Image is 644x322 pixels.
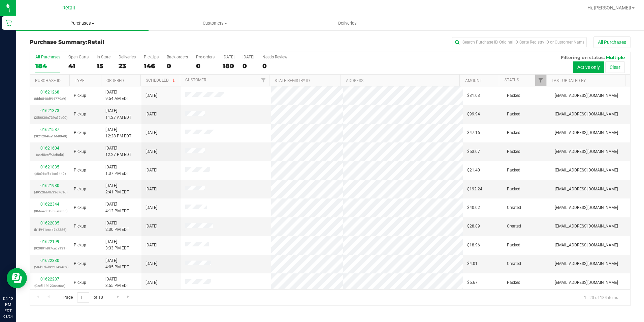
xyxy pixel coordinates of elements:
[507,92,520,99] span: Packed
[62,5,75,11] span: Retail
[223,62,234,70] div: 180
[77,292,89,303] input: 1
[74,167,86,173] span: Pickup
[74,205,86,211] span: Pickup
[74,92,86,99] span: Pickup
[223,55,234,59] div: [DATE]
[75,78,85,83] a: Type
[555,186,618,192] span: [EMAIL_ADDRESS][DOMAIN_NAME]
[105,276,129,289] span: [DATE] 3:55 PM EDT
[35,55,60,59] div: All Purchases
[329,20,366,26] span: Deliveries
[105,258,129,270] span: [DATE] 4:05 PM EDT
[555,205,618,211] span: [EMAIL_ADDRESS][DOMAIN_NAME]
[467,242,480,248] span: $18.96
[34,264,66,270] p: (59d17bd922749409)
[149,16,281,30] a: Customers
[507,186,520,192] span: Packed
[467,205,480,211] span: $40.02
[467,92,480,99] span: $31.03
[105,127,131,139] span: [DATE] 12:28 PM EDT
[507,111,520,117] span: Packed
[146,279,157,286] span: [DATE]
[144,62,159,70] div: 146
[505,78,519,82] a: Status
[507,205,521,211] span: Created
[7,268,27,288] iframe: Resource center
[243,55,254,59] div: [DATE]
[105,145,131,158] span: [DATE] 12:27 PM EDT
[146,205,157,211] span: [DATE]
[58,292,108,303] span: Page of 10
[467,261,478,267] span: $4.01
[467,186,482,192] span: $192.24
[146,223,157,230] span: [DATE]
[74,111,86,117] span: Pickup
[68,62,89,70] div: 41
[561,55,605,60] span: Filtering on status:
[507,261,521,267] span: Created
[605,61,625,73] button: Clear
[555,167,618,173] span: [EMAIL_ADDRESS][DOMAIN_NAME]
[587,5,631,10] span: Hi, [PERSON_NAME]!
[196,55,215,59] div: Pre-orders
[34,226,66,233] p: (b1f941ecdd7c2386)
[106,78,124,83] a: Ordered
[467,111,480,117] span: $99.94
[40,258,59,263] a: 01622330
[74,279,86,286] span: Pickup
[34,283,66,289] p: (0cef119123cea6ac)
[34,189,66,195] p: (d952fbb0b33d761d)
[144,55,159,59] div: PickUps
[452,37,587,47] input: Search Purchase ID, Original ID, State Registry ID or Customer Name...
[606,55,625,60] span: Multiple
[74,130,86,136] span: Pickup
[146,186,157,192] span: [DATE]
[113,292,123,301] a: Go to the next page
[119,62,136,70] div: 23
[507,279,520,286] span: Packed
[105,89,129,102] span: [DATE] 9:54 AM EDT
[5,20,12,26] inline-svg: Retail
[146,167,157,173] span: [DATE]
[34,96,66,102] p: (8fd6540df94779a9)
[507,223,521,230] span: Created
[40,165,59,169] a: 01621835
[467,130,480,136] span: $47.16
[3,296,13,314] p: 04:13 PM EDT
[467,167,480,173] span: $21.40
[258,75,269,86] a: Filter
[146,78,176,83] a: Scheduled
[3,314,13,319] p: 08/24
[105,239,129,251] span: [DATE] 3:33 PM EDT
[34,152,66,158] p: (aecf5ecffe3cf8d0)
[507,167,520,173] span: Packed
[555,242,618,248] span: [EMAIL_ADDRESS][DOMAIN_NAME]
[579,292,623,302] span: 1 - 20 of 184 items
[97,62,110,70] div: 15
[105,108,131,120] span: [DATE] 11:27 AM EDT
[149,20,281,26] span: Customers
[105,164,129,177] span: [DATE] 1:37 PM EDT
[105,201,129,214] span: [DATE] 4:12 PM EDT
[68,55,89,59] div: Open Carts
[119,55,136,59] div: Deliveries
[573,61,604,73] button: Active only
[243,62,254,70] div: 0
[34,245,66,251] p: (020f01d87ca0a131)
[30,39,230,45] h3: Purchase Summary:
[74,242,86,248] span: Pickup
[34,208,66,214] p: (066ae6b13b8e6655)
[16,16,149,30] a: Purchases
[34,170,66,177] p: (a8c96af3c1cc6440)
[555,149,618,155] span: [EMAIL_ADDRESS][DOMAIN_NAME]
[74,186,86,192] span: Pickup
[507,242,520,248] span: Packed
[467,149,480,155] span: $53.07
[40,146,59,151] a: 01621604
[507,149,520,155] span: Packed
[35,78,61,83] a: Purchase ID
[467,279,478,286] span: $5.67
[281,16,414,30] a: Deliveries
[146,261,157,267] span: [DATE]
